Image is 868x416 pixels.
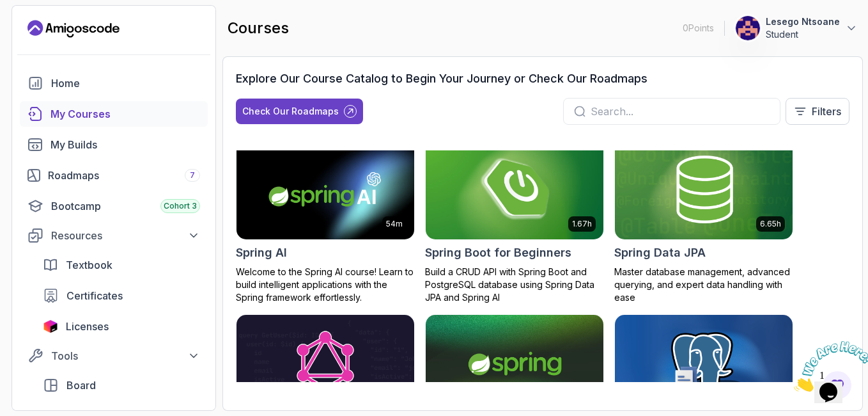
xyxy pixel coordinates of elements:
[242,105,339,118] div: Check Our Roadmaps
[35,252,208,278] a: textbook
[51,228,200,243] div: Resources
[35,314,208,339] a: licenses
[50,106,200,122] div: My Courses
[35,283,208,308] a: certificates
[66,378,96,393] span: Board
[43,320,58,333] img: jetbrains icon
[572,219,592,229] p: 1.67h
[760,219,781,229] p: 6.65h
[735,15,858,41] button: user profile imageLesego NtsoaneStudent
[425,244,571,262] h2: Spring Boot for Beginners
[236,139,415,304] a: Spring AI card54mSpring AIWelcome to the Spring AI course! Learn to build intelligent application...
[812,104,841,119] p: Filters
[20,344,208,367] button: Tools
[386,219,403,229] p: 54m
[236,99,363,124] button: Check Our Roadmaps
[228,18,289,38] h2: courses
[683,22,714,35] p: 0 Points
[789,336,868,397] iframe: chat widget
[236,70,647,88] h3: Explore Our Course Catalog to Begin Your Journey or Check Our Roadmaps
[20,224,208,247] button: Resources
[48,168,200,183] div: Roadmaps
[425,139,604,304] a: Spring Boot for Beginners card1.67hSpring Boot for BeginnersBuild a CRUD API with Spring Boot and...
[20,193,208,219] a: bootcamp
[615,140,793,239] img: Spring Data JPA card
[20,163,208,188] a: roadmaps
[236,244,287,262] h2: Spring AI
[190,170,195,180] span: 7
[421,137,608,241] img: Spring Boot for Beginners card
[51,348,200,364] div: Tools
[51,198,200,214] div: Bootcamp
[20,101,208,127] a: courses
[614,139,793,304] a: Spring Data JPA card6.65hSpring Data JPAMaster database management, advanced querying, and expert...
[66,319,109,334] span: Licenses
[5,5,84,56] img: Chat attention grabber
[766,15,840,28] p: Lesego Ntsoane
[20,132,208,157] a: builds
[27,19,120,39] a: Landing page
[20,70,208,96] a: home
[5,5,10,16] span: 1
[236,140,414,239] img: Spring AI card
[66,257,112,273] span: Textbook
[236,266,415,304] p: Welcome to the Spring AI course! Learn to build intelligent applications with the Spring framewor...
[591,104,770,119] input: Search...
[614,266,793,304] p: Master database management, advanced querying, and expert data handling with ease
[736,16,760,40] img: user profile image
[66,288,123,303] span: Certificates
[615,315,793,415] img: SQL and Databases Fundamentals card
[51,76,200,91] div: Home
[35,372,208,398] a: board
[766,28,840,41] p: Student
[425,266,604,304] p: Build a CRUD API with Spring Boot and PostgreSQL database using Spring Data JPA and Spring AI
[614,244,706,262] h2: Spring Data JPA
[426,315,603,415] img: Spring Framework card
[236,315,414,415] img: Spring for GraphQL card
[786,98,849,125] button: Filters
[50,137,200,152] div: My Builds
[164,201,197,211] span: Cohort 3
